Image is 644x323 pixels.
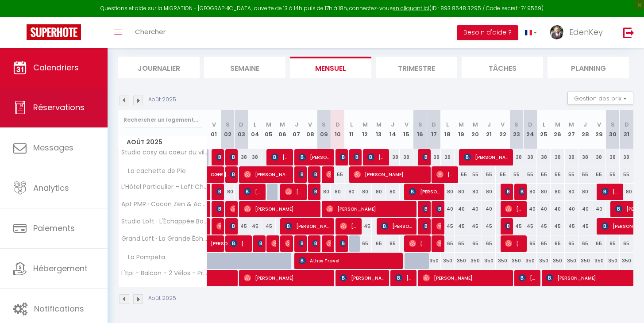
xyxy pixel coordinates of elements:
div: 55 [537,166,551,183]
div: 55 [455,166,468,183]
div: 80 [317,184,331,200]
li: Journalier [118,57,200,78]
span: Studio Loft · L'Échappée Bohème [120,218,208,225]
span: [PERSON_NAME] [244,200,317,217]
div: 38 [509,149,523,165]
div: 38 [592,149,606,165]
div: 350 [578,253,592,269]
span: [PERSON_NAME] [244,183,262,200]
li: Semaine [204,57,285,78]
span: [PERSON_NAME] [423,218,427,235]
div: 350 [455,253,468,269]
div: 38 [551,149,564,165]
th: 10 [331,110,344,149]
th: 01 [207,110,221,149]
div: 40 [592,201,606,217]
div: 65 [537,235,551,252]
div: 45 [509,218,523,235]
abbr: M [473,120,478,129]
span: Analytics [33,182,69,193]
div: 55 [523,166,537,183]
a: Chercher [128,17,172,48]
div: 45 [523,218,537,235]
div: 38 [523,149,537,165]
div: 55 [592,166,606,183]
th: 02 [221,110,235,149]
span: [PERSON_NAME] [230,235,248,252]
span: [PERSON_NAME] [436,218,441,235]
span: Chercher [135,27,166,36]
span: [PERSON_NAME] [505,183,509,200]
span: Messages [33,142,73,153]
th: 30 [606,110,620,149]
div: 38 [427,149,441,165]
div: 45 [551,218,564,235]
span: La cachette de Pie [120,166,188,176]
span: [PERSON_NAME] [423,269,509,286]
div: 65 [372,235,386,252]
abbr: J [295,120,298,129]
span: Paiements [33,223,75,234]
div: 80 [386,184,400,200]
span: [PERSON_NAME] [340,149,344,165]
div: 350 [620,253,633,269]
abbr: L [350,120,353,129]
abbr: V [501,120,505,129]
th: 14 [386,110,400,149]
button: Open LiveChat chat widget [7,4,34,30]
abbr: M [569,120,574,129]
div: 45 [565,218,578,235]
abbr: V [212,120,216,129]
div: 350 [592,253,606,269]
div: 38 [620,149,633,165]
div: 45 [482,218,496,235]
th: 18 [441,110,455,149]
th: 12 [358,110,372,149]
div: 45 [262,218,276,235]
span: Notifications [34,303,84,314]
li: Tâches [462,57,543,78]
span: [PERSON_NAME] [230,218,235,235]
div: 40 [551,201,564,217]
span: [PERSON_NAME] [312,183,317,200]
span: [PERSON_NAME] [436,166,455,183]
div: 65 [578,235,592,252]
th: 24 [523,110,537,149]
span: [PERSON_NAME] [436,235,441,252]
div: 80 [468,184,482,200]
th: 16 [413,110,427,149]
div: 40 [482,201,496,217]
span: [PERSON_NAME] [381,218,413,235]
div: 38 [537,149,551,165]
span: [PERSON_NAME] [326,166,331,183]
span: L’Hôtel Particulier – Loft Chic au [GEOGRAPHIC_DATA] [120,184,208,190]
abbr: D [625,120,629,129]
span: [PERSON_NAME] [354,166,427,183]
th: 06 [276,110,289,149]
a: en cliquant ici [393,4,429,12]
th: 17 [427,110,441,149]
div: 45 [441,218,455,235]
div: 38 [400,149,413,165]
div: 45 [468,218,482,235]
div: 65 [620,235,633,252]
span: [PERSON_NAME] [409,183,441,200]
span: [PERSON_NAME] [244,166,289,183]
div: 38 [235,149,248,165]
abbr: V [597,120,601,129]
p: Août 2025 [148,96,176,104]
div: 40 [523,201,537,217]
img: ... [550,25,563,39]
span: OGER [PERSON_NAME] [211,161,231,178]
div: 45 [248,218,262,235]
img: Super Booking [27,24,81,40]
th: 11 [344,110,358,149]
div: 350 [427,253,441,269]
span: Cave [PERSON_NAME] [312,166,317,183]
p: Août 2025 [148,294,176,303]
span: [PERSON_NAME] [216,218,221,235]
div: 350 [496,253,509,269]
th: 23 [509,110,523,149]
abbr: S [611,120,615,129]
div: 40 [455,201,468,217]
